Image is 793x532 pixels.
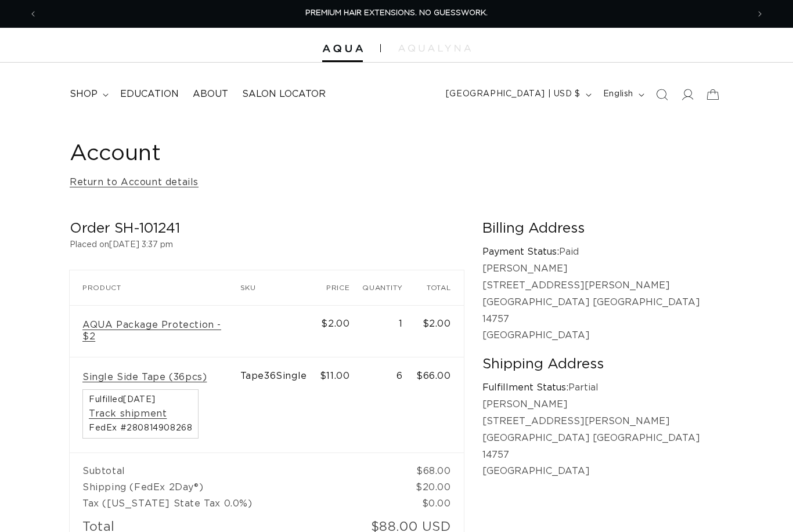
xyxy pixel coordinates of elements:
a: Salon Locator [235,81,333,107]
td: $66.00 [416,357,464,453]
span: English [603,88,633,100]
th: Quantity [362,270,416,305]
td: $20.00 [416,479,464,495]
a: Track shipment [89,408,167,420]
strong: Payment Status: [482,247,559,256]
button: Previous announcement [20,3,46,25]
h2: Order SH-101241 [70,220,464,238]
th: Product [70,270,240,305]
h2: Shipping Address [482,356,723,374]
span: shop [70,88,98,100]
p: Partial [482,379,723,396]
span: $11.00 [320,371,350,381]
button: [GEOGRAPHIC_DATA] | USD $ [439,84,596,106]
strong: Fulfillment Status: [482,383,568,392]
button: English [596,84,649,106]
span: Education [120,88,179,100]
a: Education [113,81,186,107]
img: aqualyna.com [398,45,471,52]
th: Total [416,270,464,305]
h2: Billing Address [482,220,723,238]
td: $0.00 [416,495,464,512]
td: $2.00 [416,305,464,357]
p: [PERSON_NAME] [STREET_ADDRESS][PERSON_NAME] [GEOGRAPHIC_DATA] [GEOGRAPHIC_DATA] 14757 [GEOGRAPHIC... [482,260,723,344]
a: AQUA Package Protection - $2 [82,319,228,343]
summary: shop [63,81,113,107]
a: Single Side Tape (36pcs) [82,371,207,383]
th: SKU [240,270,320,305]
a: Return to Account details [70,174,199,191]
span: $2.00 [321,319,349,328]
p: Paid [482,244,723,260]
time: [DATE] [123,396,156,404]
button: Next announcement [747,3,773,25]
img: Aqua Hair Extensions [322,45,363,53]
td: Subtotal [70,453,416,479]
h1: Account [70,140,723,168]
td: Tape36Single [240,357,320,453]
p: [PERSON_NAME] [STREET_ADDRESS][PERSON_NAME] [GEOGRAPHIC_DATA] [GEOGRAPHIC_DATA] 14757 [GEOGRAPHIC... [482,396,723,480]
span: About [193,88,228,100]
span: [GEOGRAPHIC_DATA] | USD $ [446,88,581,100]
span: Fulfilled [89,396,192,404]
td: Shipping (FedEx 2Day®) [70,479,416,495]
span: FedEx #280814908268 [89,424,192,432]
td: 6 [362,357,416,453]
td: 1 [362,305,416,357]
span: PREMIUM HAIR EXTENSIONS. NO GUESSWORK. [305,9,488,17]
summary: Search [649,82,675,107]
td: $68.00 [416,453,464,479]
td: Tax ([US_STATE] State Tax 0.0%) [70,495,416,512]
a: About [186,81,235,107]
p: Placed on [70,238,464,252]
th: Price [320,270,363,305]
span: Salon Locator [242,88,326,100]
time: [DATE] 3:37 pm [109,241,173,249]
